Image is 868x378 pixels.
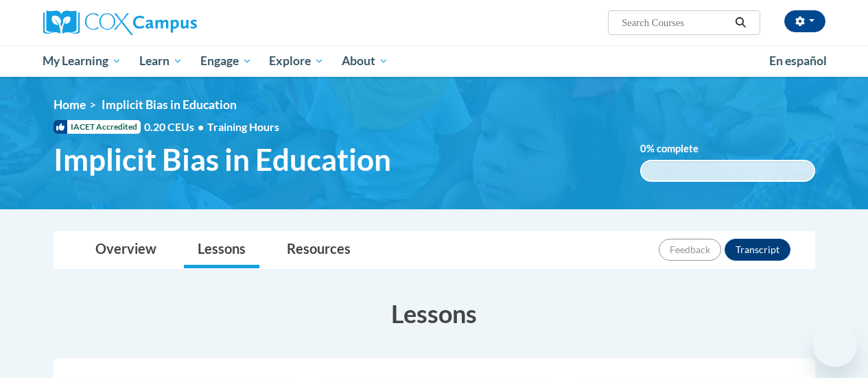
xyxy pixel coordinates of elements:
span: My Learning [43,53,121,69]
button: Transcript [725,239,790,261]
a: Overview [82,232,170,268]
span: Implicit Bias in Education [102,97,237,112]
label: % complete [640,141,719,156]
span: En español [769,54,827,68]
button: Search [730,14,751,31]
span: Implicit Bias in Education [54,141,391,178]
a: Engage [191,45,261,77]
a: Learn [130,45,191,77]
a: Cox Campus [43,10,290,35]
button: Account Settings [784,10,825,32]
span: About [342,53,388,69]
a: Resources [273,232,364,268]
iframe: Button to launch messaging window [813,323,857,367]
a: Home [54,97,86,112]
span: Explore [269,53,324,69]
a: My Learning [34,45,131,77]
span: Training Hours [207,120,279,133]
a: Explore [260,45,333,77]
span: • [198,120,204,133]
a: En español [760,47,836,75]
button: Feedback [659,239,721,261]
img: Cox Campus [43,10,197,35]
span: Engage [200,53,252,69]
div: Main menu [33,45,836,77]
span: Learn [139,53,183,69]
input: Search Courses [620,14,730,31]
a: Lessons [184,232,259,268]
span: IACET Accredited [54,120,141,134]
span: 0 [640,143,646,154]
a: About [333,45,397,77]
span: 0.20 CEUs [144,119,207,134]
h3: Lessons [54,296,815,331]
